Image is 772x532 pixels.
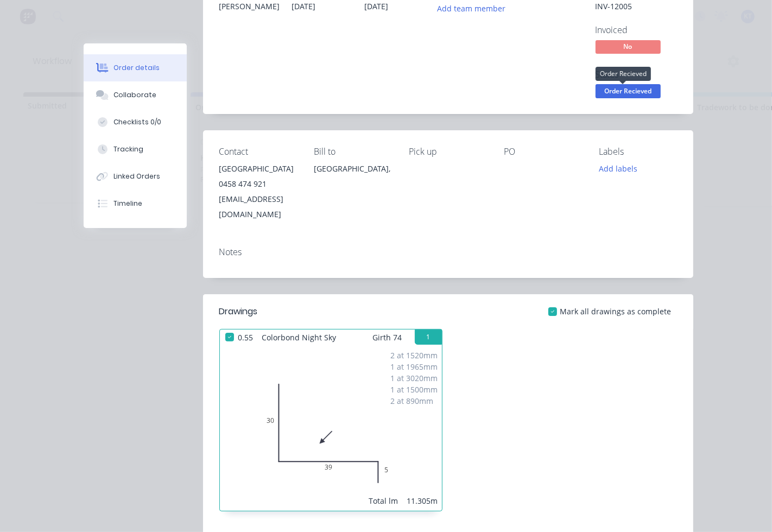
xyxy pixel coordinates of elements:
div: Order Recieved [596,67,651,81]
span: Mark all drawings as complete [560,306,672,317]
button: Checklists 0/0 [84,109,187,136]
div: 1 at 1965mm [390,361,438,372]
span: Order Recieved [596,84,661,98]
div: 2 at 890mm [390,395,438,407]
span: [DATE] [292,1,316,11]
span: 0.55 [234,330,258,345]
div: 2 at 1520mm [390,350,438,361]
div: [PERSON_NAME] [219,1,279,12]
div: PO [504,147,582,157]
div: INV-12005 [596,1,677,12]
div: Invoiced [596,25,677,35]
div: Total lm [369,495,398,506]
div: Timeline [113,199,142,208]
button: Add team member [438,1,511,15]
button: Order details [84,54,187,81]
button: Order Recieved [596,84,661,100]
div: 0458 474 921 [219,176,297,192]
span: Girth 74 [372,330,402,345]
div: 1 at 3020mm [390,372,438,384]
button: Tracking [84,136,187,163]
div: Contact [219,147,297,157]
span: Colorbond Night Sky [258,330,341,345]
div: [GEOGRAPHIC_DATA], [314,161,392,196]
button: 1 [415,330,442,345]
div: Notes [219,247,677,257]
button: Add team member [431,1,511,15]
button: Linked Orders [84,163,187,190]
div: 1 at 1500mm [390,384,438,395]
button: Add labels [593,161,643,176]
button: Collaborate [84,81,187,109]
div: Labels [599,147,677,157]
div: Checklists 0/0 [113,117,161,127]
div: [GEOGRAPHIC_DATA], [314,161,392,176]
div: [EMAIL_ADDRESS][DOMAIN_NAME] [219,192,297,222]
div: Bill to [314,147,392,157]
span: [DATE] [365,1,389,11]
div: 11.305m [407,495,438,506]
div: Linked Orders [113,172,160,181]
span: No [596,40,661,54]
div: Drawings [219,305,258,318]
div: 0303952 at 1520mm1 at 1965mm1 at 3020mm1 at 1500mm2 at 890mmTotal lm11.305m [220,345,442,511]
div: Pick up [409,147,487,157]
button: Timeline [84,190,187,217]
div: Tracking [113,144,143,154]
div: Collaborate [113,90,156,100]
div: [GEOGRAPHIC_DATA]0458 474 921[EMAIL_ADDRESS][DOMAIN_NAME] [219,161,297,222]
div: Order details [113,63,160,73]
div: [GEOGRAPHIC_DATA] [219,161,297,176]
